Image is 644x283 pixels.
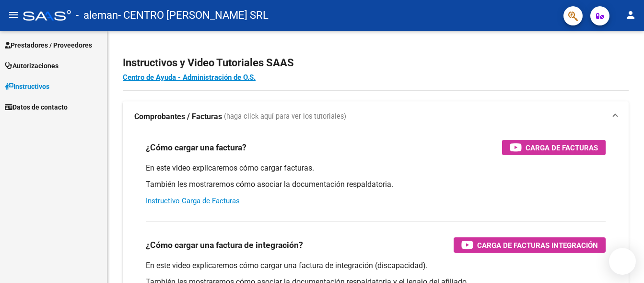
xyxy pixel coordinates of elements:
[5,102,68,112] span: Datos de contacto
[611,250,634,273] iframe: Intercom live chat
[224,111,346,122] span: (haga click aquí para ver los tutoriales)
[146,179,606,190] p: También les mostraremos cómo asociar la documentación respaldatoria.
[134,111,222,122] strong: Comprobantes / Facturas
[118,5,269,26] span: - CENTRO [PERSON_NAME] SRL
[146,260,606,271] p: En este video explicaremos cómo cargar una factura de integración (discapacidad).
[5,81,49,92] span: Instructivos
[76,5,118,26] span: - aleman
[5,40,92,50] span: Prestadores / Proveedores
[502,140,606,155] button: Carga de Facturas
[625,9,636,21] mat-icon: person
[526,142,598,154] span: Carga de Facturas
[123,73,256,82] a: Centro de Ayuda - Administración de O.S.
[123,101,629,132] mat-expansion-panel-header: Comprobantes / Facturas (haga click aquí para ver los tutoriales)
[477,239,598,251] span: Carga de Facturas Integración
[146,197,240,205] a: Instructivo Carga de Facturas
[123,54,629,72] h2: Instructivos y Video Tutoriales SAAS
[146,163,606,173] p: En este video explicaremos cómo cargar facturas.
[454,237,606,253] button: Carga de Facturas Integración
[5,61,59,71] span: Autorizaciones
[146,141,246,154] h3: ¿Cómo cargar una factura?
[8,9,19,21] mat-icon: menu
[609,248,636,275] iframe: Intercom live chat discovery launcher
[146,238,303,252] h3: ¿Cómo cargar una factura de integración?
